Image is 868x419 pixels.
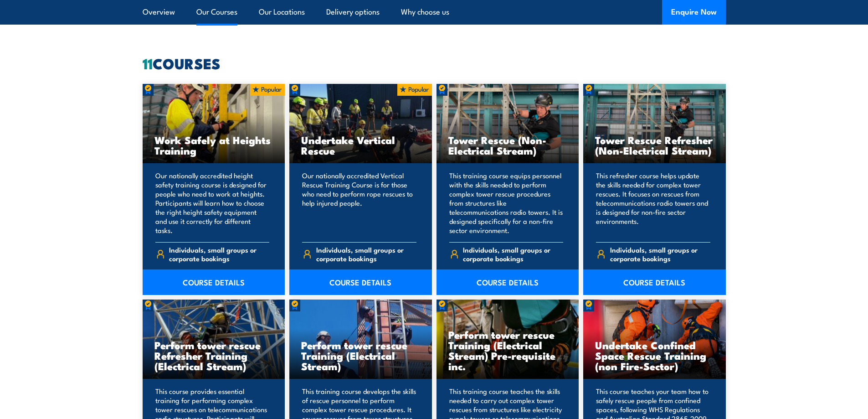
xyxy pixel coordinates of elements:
h2: COURSES [143,57,726,69]
h3: Undertake Confined Space Rescue Training (non Fire-Sector) [595,340,714,371]
h3: Perform tower rescue Refresher Training (Electrical Stream) [154,340,273,371]
a: COURSE DETAILS [289,269,432,295]
p: This refresher course helps update the skills needed for complex tower rescues. It focuses on res... [596,171,710,235]
h3: Undertake Vertical Rescue [301,134,420,155]
h3: Perform tower rescue Training (Electrical Stream) Pre-requisite inc. [448,329,567,371]
a: COURSE DETAILS [143,269,285,295]
p: Our nationally accredited height safety training course is designed for people who need to work a... [155,171,270,235]
a: COURSE DETAILS [437,269,579,295]
h3: Perform tower rescue Training (Electrical Stream) [301,340,420,371]
span: Individuals, small groups or corporate bookings [169,245,269,263]
strong: 11 [143,52,153,74]
p: Our nationally accredited Vertical Rescue Training Course is for those who need to perform rope r... [302,171,416,235]
a: COURSE DETAILS [583,269,726,295]
h3: Work Safely at Heights Training [154,134,273,155]
h3: Tower Rescue (Non-Electrical Stream) [448,134,567,155]
h3: Tower Rescue Refresher (Non-Electrical Stream) [595,134,714,155]
p: This training course equips personnel with the skills needed to perform complex tower rescue proc... [449,171,564,235]
span: Individuals, small groups or corporate bookings [316,245,416,263]
span: Individuals, small groups or corporate bookings [610,245,710,263]
span: Individuals, small groups or corporate bookings [463,245,563,263]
